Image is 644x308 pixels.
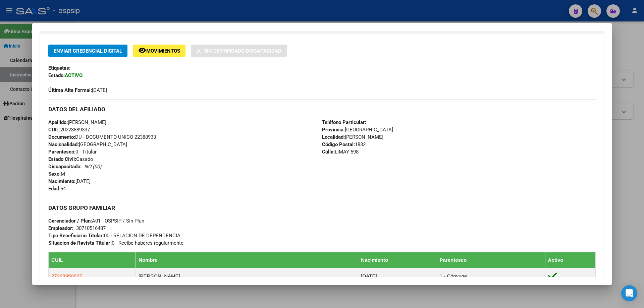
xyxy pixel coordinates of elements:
span: 54 [48,186,66,192]
td: 1 - Cónyuge [437,268,545,285]
span: [PERSON_NAME] [322,134,383,140]
td: [PERSON_NAME] [136,268,358,285]
th: Parentesco [437,252,545,268]
h3: DATOS GRUPO FAMILIAR [48,204,596,211]
span: DU - DOCUMENTO UNICO 22388933 [48,134,156,140]
td: [DATE] [358,268,437,285]
strong: Estado Civil: [48,156,76,162]
th: CUIL [49,252,136,268]
div: 30710516487 [76,225,106,232]
button: Enviar Credencial Digital [48,45,127,57]
strong: Estado: [48,72,65,78]
strong: Empleador: [48,225,73,231]
strong: Documento: [48,134,75,140]
span: [PERSON_NAME] [48,119,106,125]
span: 0 - Titular [48,149,97,155]
strong: Última Alta Formal: [48,87,92,93]
strong: Gerenciador / Plan: [48,218,92,224]
span: Enviar Credencial Digital [54,48,122,54]
strong: Localidad: [322,134,345,140]
th: Nacimiento [358,252,437,268]
span: [DATE] [48,178,91,184]
strong: Nacimiento: [48,178,75,184]
mat-icon: remove_red_eye [138,46,146,54]
strong: Apellido: [48,119,68,125]
span: 1832 [322,141,366,147]
strong: Etiquetas: [48,65,70,71]
strong: CUIL: [48,127,60,133]
th: Activo [545,252,595,268]
span: [GEOGRAPHIC_DATA] [48,141,127,147]
span: M [48,171,65,177]
h3: DATOS DEL AFILIADO [48,106,596,113]
strong: Teléfono Particular: [322,119,366,125]
span: 27268950627 [51,273,82,279]
button: Sin Certificado Discapacidad [191,45,287,57]
span: Movimientos [146,48,180,54]
span: A01 - OSPSIP / Sin Plan [48,218,144,224]
strong: Sexo: [48,171,61,177]
div: Open Intercom Messenger [621,285,637,301]
strong: Calle: [322,149,335,155]
span: [GEOGRAPHIC_DATA] [322,127,393,133]
strong: ACTIVO [65,72,83,78]
strong: Edad: [48,186,60,192]
span: LIMAY 598 [322,149,359,155]
span: 20223889337 [48,127,90,133]
i: NO (00) [84,164,101,170]
button: Movimientos [133,45,185,57]
strong: Discapacitado: [48,164,82,170]
strong: Situacion de Revista Titular: [48,240,112,246]
strong: Nacionalidad: [48,141,79,147]
span: Casado [48,156,93,162]
span: 00 - RELACION DE DEPENDENCIA [48,233,180,239]
span: Sin Certificado Discapacidad [204,48,281,54]
strong: Parentesco: [48,149,75,155]
th: Nombre [136,252,358,268]
strong: Código Postal: [322,141,355,147]
span: 0 - Recibe haberes regularmente [48,240,183,246]
span: [DATE] [48,87,107,93]
strong: Tipo Beneficiario Titular: [48,233,104,239]
strong: Provincia: [322,127,345,133]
